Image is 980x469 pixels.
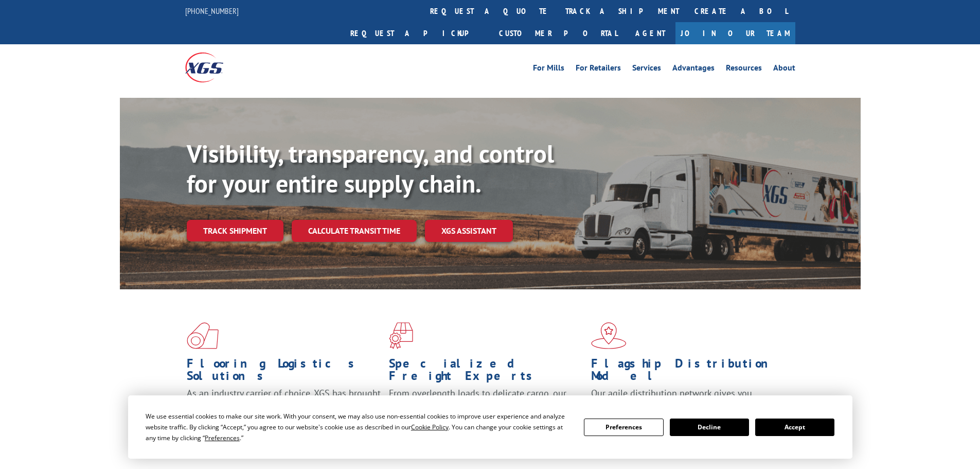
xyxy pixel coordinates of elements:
[670,419,749,436] button: Decline
[672,64,715,75] a: Advantages
[584,419,663,436] button: Preferences
[755,419,834,436] button: Accept
[591,322,627,349] img: xgs-icon-flagship-distribution-model-red
[292,220,417,242] a: Calculate transit time
[773,64,795,75] a: About
[187,357,381,387] h1: Flooring Logistics Solutions
[591,357,786,387] h1: Flagship Distribution Model
[425,220,513,242] a: XGS ASSISTANT
[389,322,413,349] img: xgs-icon-focused-on-flooring-red
[187,387,381,424] span: As an industry carrier of choice, XGS has brought innovation and dedication to flooring logistics...
[187,137,554,199] b: Visibility, transparency, and control for your entire supply chain.
[625,22,675,44] a: Agent
[491,22,625,44] a: Customer Portal
[146,411,572,443] div: We use essential cookies to make our site work. With your consent, we may also use non-essential ...
[576,64,621,75] a: For Retailers
[205,433,240,442] span: Preferences
[675,22,795,44] a: Join Our Team
[533,64,564,75] a: For Mills
[726,64,762,75] a: Resources
[411,423,449,431] span: Cookie Policy
[128,395,852,459] div: Cookie Consent Prompt
[187,220,283,241] a: Track shipment
[187,322,219,349] img: xgs-icon-total-supply-chain-intelligence-red
[389,387,583,433] p: From overlength loads to delicate cargo, our experienced staff knows the best way to move your fr...
[185,6,239,16] a: [PHONE_NUMBER]
[389,357,583,387] h1: Specialized Freight Experts
[343,22,491,44] a: Request a pickup
[632,64,661,75] a: Services
[591,387,780,411] span: Our agile distribution network gives you nationwide inventory management on demand.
